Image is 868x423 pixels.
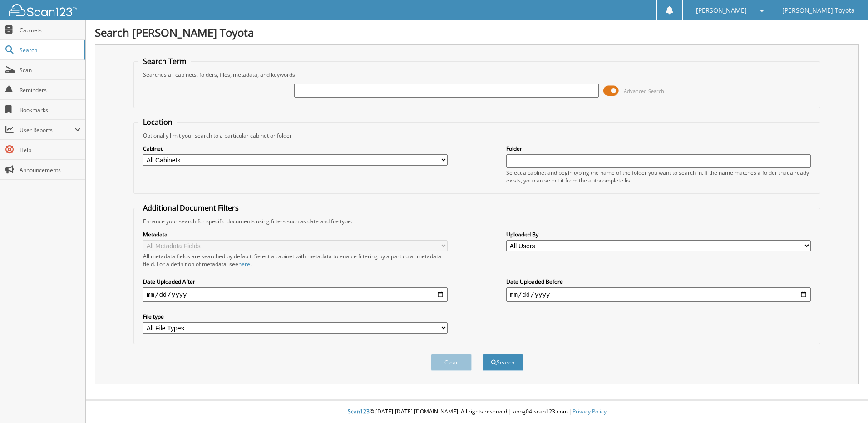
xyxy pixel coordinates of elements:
[143,313,448,320] label: File type
[506,169,811,184] div: Select a cabinet and begin typing the name of the folder you want to search in. If the name match...
[143,231,448,238] label: Metadata
[20,166,81,174] span: Announcements
[138,117,177,127] legend: Location
[696,8,747,13] span: [PERSON_NAME]
[506,287,811,302] input: end
[143,252,448,268] div: All metadata fields are searched by default. Select a cabinet with metadata to enable filtering b...
[138,56,191,66] legend: Search Term
[138,217,815,225] div: Enhance your search for specific documents using filters such as date and file type.
[431,354,472,371] button: Clear
[20,46,79,54] span: Search
[9,4,77,16] img: scan123-logo-white.svg
[506,278,811,285] label: Date Uploaded Before
[143,278,448,285] label: Date Uploaded After
[572,408,607,415] a: Privacy Policy
[782,8,855,13] span: [PERSON_NAME] Toyota
[20,26,81,34] span: Cabinets
[20,126,74,134] span: User Reports
[483,354,523,371] button: Search
[348,408,370,415] span: Scan123
[624,88,664,94] span: Advanced Search
[95,25,859,40] h1: Search [PERSON_NAME] Toyota
[20,106,81,114] span: Bookmarks
[20,146,81,154] span: Help
[143,145,448,152] label: Cabinet
[143,287,448,302] input: start
[506,231,811,238] label: Uploaded By
[138,132,815,139] div: Optionally limit your search to a particular cabinet or folder
[86,401,868,423] div: © [DATE]-[DATE] [DOMAIN_NAME]. All rights reserved | appg04-scan123-com |
[506,145,811,152] label: Folder
[238,260,250,268] a: here
[138,71,815,79] div: Searches all cabinets, folders, files, metadata, and keywords
[20,86,81,94] span: Reminders
[138,203,243,213] legend: Additional Document Filters
[20,66,81,74] span: Scan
